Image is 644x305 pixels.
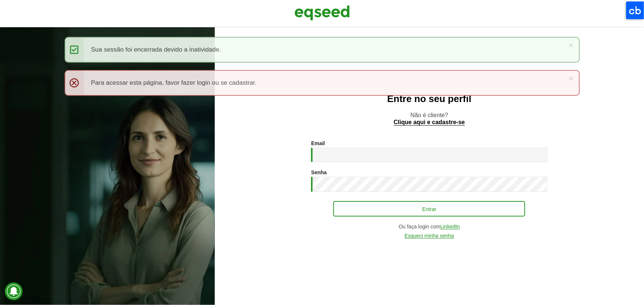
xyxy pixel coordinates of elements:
[230,112,629,126] p: Não é cliente?
[65,37,580,63] div: Sua sessão foi encerrada devido a inatividade.
[333,201,525,217] button: Entrar
[404,233,454,239] a: Esqueci minha senha
[230,94,629,104] h2: Entre no seu perfil
[311,141,325,146] label: Email
[65,70,580,96] div: Para acessar esta página, favor fazer login ou se cadastrar.
[311,224,547,229] div: Ou faça login com
[569,41,573,49] a: ×
[311,170,327,175] label: Senha
[394,119,465,126] a: Clique aqui e cadastre-se
[440,224,460,229] a: LinkedIn
[569,74,573,82] a: ×
[295,4,350,22] img: EqSeed Logo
